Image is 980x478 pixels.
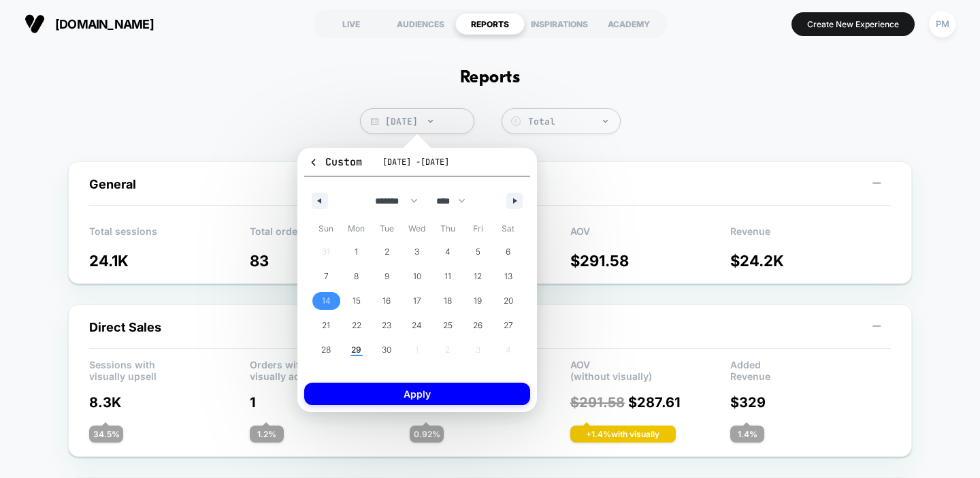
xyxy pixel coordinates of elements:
div: Total [528,116,613,127]
span: 10 [413,264,421,289]
button: 16 [372,289,402,313]
button: 24 [402,313,433,338]
button: 22 [342,313,372,338]
p: Added Revenue [730,359,891,379]
span: 29 [351,338,361,362]
img: end [603,120,608,123]
button: 23 [372,313,402,338]
button: 6 [493,240,523,264]
button: 25 [432,313,463,338]
span: Thu [432,218,463,240]
span: 23 [382,313,391,338]
button: 20 [493,289,523,313]
div: LIVE [316,13,386,35]
button: 27 [493,313,523,338]
span: Mon [342,218,372,240]
p: Revenue [730,225,891,246]
button: 17 [402,289,433,313]
button: Apply [304,383,530,405]
span: Sun [311,218,342,240]
button: 11 [432,264,463,289]
span: Sat [493,218,523,240]
p: $ 291.58 [570,252,731,270]
button: 8 [342,264,372,289]
span: Direct Sales [89,320,161,334]
button: 5 [463,240,493,264]
div: AUDIENCES [386,13,455,35]
button: 15 [342,289,372,313]
div: 0.92 % [410,426,444,443]
p: 24.1K [89,252,250,270]
button: 29 [342,338,372,362]
button: 10 [402,264,433,289]
span: 30 [382,338,391,362]
span: 12 [474,264,482,289]
button: Create New Experience [791,12,915,36]
span: [DOMAIN_NAME] [55,17,154,31]
span: [DATE] - [DATE] [382,157,449,168]
button: 12 [463,264,493,289]
span: [DATE] [360,108,474,134]
button: 28 [311,338,342,362]
span: 8 [354,264,359,289]
button: 3 [402,240,433,264]
button: 4 [432,240,463,264]
button: 14 [311,289,342,313]
span: Tue [372,218,402,240]
button: 13 [493,264,523,289]
span: 17 [413,289,421,313]
p: Total orders [250,225,410,246]
button: 21 [311,313,342,338]
p: 8.3K [89,394,250,411]
p: Orders with visually added products [250,359,410,379]
span: Custom [308,155,362,169]
tspan: $ [514,118,517,125]
span: 28 [321,338,331,362]
p: $ 287.61 [570,394,731,411]
div: 1.4 % [730,426,764,443]
span: 22 [352,313,361,338]
span: 3 [414,240,419,264]
span: $ 291.58 [570,394,625,411]
span: 25 [443,313,453,338]
p: Sessions with visually upsell [89,359,250,379]
p: $ 329 [730,394,891,411]
span: General [89,177,136,191]
img: end [428,120,433,123]
p: Total sessions [89,225,250,246]
span: 14 [322,289,331,313]
span: 21 [322,313,330,338]
span: 15 [353,289,361,313]
p: 83 [250,252,410,270]
div: 1.2 % [250,426,284,443]
span: 18 [444,289,452,313]
span: 6 [506,240,510,264]
span: 19 [474,289,482,313]
button: 7 [311,264,342,289]
span: 13 [504,264,512,289]
span: 9 [385,264,389,289]
span: Wed [402,218,433,240]
h1: Reports [460,68,520,88]
span: 1 [355,240,358,264]
button: 2 [372,240,402,264]
span: Fri [463,218,493,240]
button: 19 [463,289,493,313]
button: 18 [432,289,463,313]
span: 26 [473,313,483,338]
button: Custom[DATE] -[DATE] [304,155,530,177]
div: 34.5 % [89,426,123,443]
button: 9 [372,264,402,289]
img: calendar [371,118,378,125]
button: 30 [372,338,402,362]
span: 27 [504,313,513,338]
span: 2 [385,240,389,264]
span: 4 [445,240,451,264]
span: 16 [382,289,391,313]
button: 1 [342,240,372,264]
div: REPORTS [455,13,525,35]
div: + 1.4 % with visually [570,426,676,443]
img: Visually logo [24,14,45,34]
div: INSPIRATIONS [525,13,594,35]
span: 20 [504,289,513,313]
